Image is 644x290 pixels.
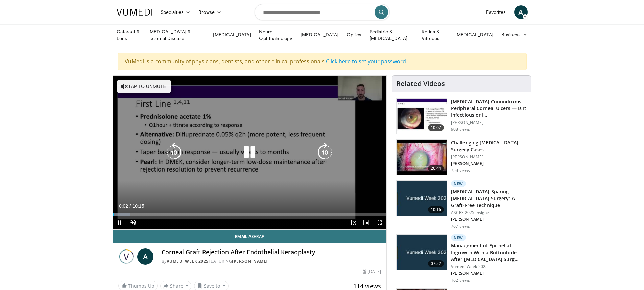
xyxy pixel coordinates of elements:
a: Browse [194,5,225,19]
a: 10:16 New [MEDICAL_DATA]-Sparing [MEDICAL_DATA] Surgery: A Graft-Free Technique ASCRS 2025 Insigh... [396,180,527,229]
a: [PERSON_NAME] [232,258,268,264]
a: Optics [342,28,365,42]
a: Specialties [157,5,195,19]
video-js: Video Player [113,76,387,230]
span: / [130,203,131,209]
p: 758 views [451,168,470,173]
p: [PERSON_NAME] [451,217,527,222]
a: Email Ashraf [113,230,387,243]
a: Cataract & Lens [113,28,145,42]
p: ASCRS 2025 Insights [451,210,527,215]
a: Neuro-Ophthalmology [255,28,296,42]
p: [PERSON_NAME] [451,154,527,160]
img: 5ede7c1e-2637-46cb-a546-16fd546e0e1e.150x105_q85_crop-smart_upscale.jpg [397,99,447,134]
span: 10:07 [428,124,444,131]
button: Fullscreen [373,216,386,229]
p: [PERSON_NAME] [451,120,527,125]
p: 767 views [451,223,470,229]
p: 908 views [451,127,470,132]
a: A [137,248,153,265]
div: Progress Bar [113,213,387,216]
span: 114 views [353,282,381,290]
span: 10:16 [428,206,444,213]
a: Pediatric & [MEDICAL_DATA] [365,28,418,42]
div: VuMedi is a community of physicians, dentists, and other clinical professionals. [118,53,527,70]
img: Vumedi Week 2025 [118,248,135,265]
span: 26:44 [428,165,444,172]
input: Search topics, interventions [255,4,390,20]
a: Favorites [482,5,510,19]
span: 07:52 [428,260,444,267]
p: [PERSON_NAME] [451,161,527,166]
a: A [514,5,528,19]
a: [MEDICAL_DATA] [209,28,255,42]
p: Vumedi Week 2025 [451,264,527,269]
a: Vumedi Week 2025 [167,258,209,264]
a: Retina & Vitreous [418,28,451,42]
img: 05a6f048-9eed-46a7-93e1-844e43fc910c.150x105_q85_crop-smart_upscale.jpg [397,140,447,175]
h3: Challenging [MEDICAL_DATA] Surgery Cases [451,139,527,153]
div: By FEATURING [162,258,381,264]
a: 07:52 New Management of Epithelial Ingrowth With a Buttonhole After [MEDICAL_DATA] Surg… Vumedi W... [396,234,527,283]
span: 0:02 [119,203,128,209]
a: [MEDICAL_DATA] [296,28,342,42]
h4: Corneal Graft Rejection After Endothelial Keraoplasty [162,248,381,256]
h3: [MEDICAL_DATA]-Sparing [MEDICAL_DATA] Surgery: A Graft-Free Technique [451,188,527,209]
button: Playback Rate [346,216,359,229]
img: VuMedi Logo [117,9,152,16]
h4: Related Videos [396,80,445,88]
a: [MEDICAL_DATA] & External Disease [144,28,209,42]
button: Pause [113,216,126,229]
button: Tap to unmute [117,80,171,93]
a: 10:07 [MEDICAL_DATA] Conundrums: Peripheral Corneal Ulcers — Is It Infectious or I… [PERSON_NAME]... [396,98,527,134]
a: [MEDICAL_DATA] [451,28,497,42]
a: Click here to set your password [326,58,406,65]
a: Business [497,28,532,42]
p: New [451,234,466,241]
img: af7cb505-fca8-4258-9910-2a274f8a3ee4.jpg.150x105_q85_crop-smart_upscale.jpg [397,235,447,270]
a: 26:44 Challenging [MEDICAL_DATA] Surgery Cases [PERSON_NAME] [PERSON_NAME] 758 views [396,139,527,175]
div: [DATE] [363,269,381,275]
h3: Management of Epithelial Ingrowth With a Buttonhole After [MEDICAL_DATA] Surg… [451,242,527,263]
button: Enable picture-in-picture mode [359,216,373,229]
p: New [451,180,466,187]
span: 10:15 [132,203,144,209]
h3: [MEDICAL_DATA] Conundrums: Peripheral Corneal Ulcers — Is It Infectious or I… [451,98,527,118]
p: 162 views [451,278,470,283]
button: Unmute [126,216,140,229]
p: [PERSON_NAME] [451,271,527,276]
img: e2db3364-8554-489a-9e60-297bee4c90d2.jpg.150x105_q85_crop-smart_upscale.jpg [397,181,447,216]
